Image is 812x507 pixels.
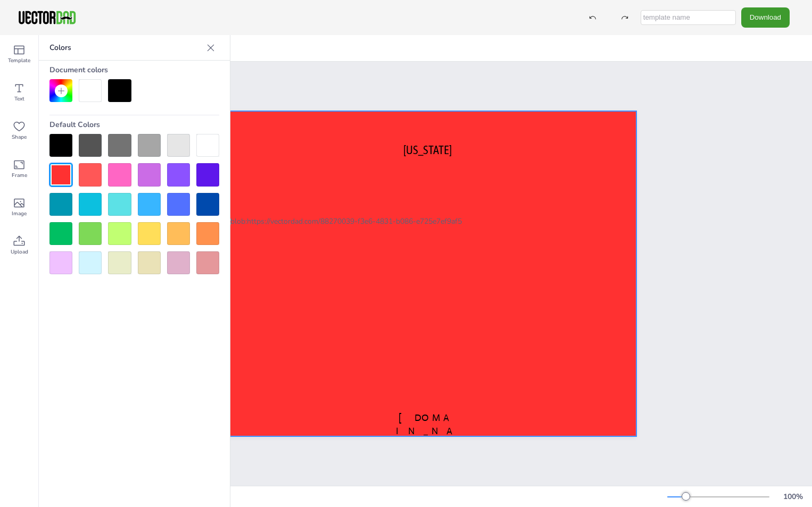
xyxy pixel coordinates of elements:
span: Template [8,56,30,65]
span: Upload [11,248,28,256]
div: 100 % [780,492,806,502]
span: Image [12,209,27,218]
span: Text [14,95,24,103]
span: Frame [12,171,27,180]
div: Default Colors [49,115,219,134]
span: [US_STATE] [403,143,452,157]
p: Colors [49,35,202,61]
span: [DOMAIN_NAME] [396,412,455,450]
span: Shape [12,133,27,141]
div: Document colors [49,61,219,79]
img: VectorDad-1.png [17,10,77,26]
input: template name [641,10,736,25]
button: Download [741,7,790,27]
